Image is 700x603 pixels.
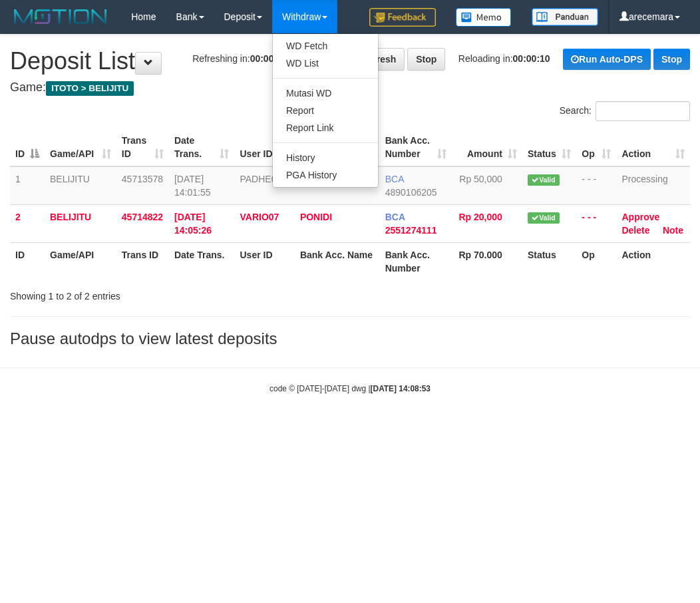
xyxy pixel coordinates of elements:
[174,212,212,236] span: [DATE] 14:05:26
[458,53,550,64] span: Reloading in:
[234,242,294,280] th: User ID
[174,174,211,198] span: [DATE] 14:01:55
[452,242,522,280] th: Rp 70.000
[45,128,116,166] th: Game/API: activate to sort column ascending
[563,49,651,70] a: Run Auto-DPS
[169,242,235,280] th: Date Trans.
[273,37,378,55] a: WD Fetch
[273,55,378,72] a: WD List
[456,8,512,27] img: Button%20Memo.svg
[380,128,452,166] th: Bank Acc. Number: activate to sort column ascending
[385,225,437,236] span: Copy 2551274111 to clipboard
[45,242,116,280] th: Game/API
[380,242,452,280] th: Bank Acc. Number
[616,242,690,280] th: Action
[663,225,683,236] a: Note
[576,128,616,166] th: Op: activate to sort column ascending
[407,48,445,71] a: Stop
[122,212,163,222] span: 45714822
[273,166,378,184] a: PGA History
[621,212,659,222] a: Approve
[596,101,690,121] input: Search:
[273,85,378,102] a: Mutasi WD
[385,212,405,222] span: BCA
[10,330,690,347] h3: Pause autodps to view latest deposits
[528,212,560,224] span: Valid transaction
[45,166,116,205] td: BELIJITU
[169,128,235,166] th: Date Trans.: activate to sort column ascending
[522,128,576,166] th: Status: activate to sort column ascending
[45,204,116,242] td: BELIJITU
[576,242,616,280] th: Op
[385,187,437,198] span: Copy 4890106205 to clipboard
[513,53,550,64] strong: 00:00:10
[46,81,134,96] span: ITOTO > BELIJITU
[532,8,598,26] img: panduan.png
[273,119,378,136] a: Report Link
[621,225,649,236] a: Delete
[616,166,690,205] td: Processing
[385,174,404,184] span: BCA
[234,128,294,166] th: User ID: activate to sort column ascending
[452,128,522,166] th: Amount: activate to sort column ascending
[10,204,45,242] td: 2
[10,242,45,280] th: ID
[576,204,616,242] td: - - -
[295,242,380,280] th: Bank Acc. Name
[369,8,436,27] img: Feedback.jpg
[10,7,111,27] img: MOTION_logo.png
[10,284,281,303] div: Showing 1 to 2 of 2 entries
[10,166,45,205] td: 1
[250,53,287,64] strong: 00:00:10
[10,48,690,75] h1: Deposit List
[273,149,378,166] a: History
[300,212,332,222] a: PONIDI
[653,49,690,70] a: Stop
[560,101,690,121] label: Search:
[240,174,281,184] span: PADHE09
[116,128,169,166] th: Trans ID: activate to sort column ascending
[371,384,431,393] strong: [DATE] 14:08:53
[576,166,616,205] td: - - -
[116,242,169,280] th: Trans ID
[192,53,287,64] span: Refreshing in:
[10,81,690,95] h4: Game:
[459,212,502,222] span: Rp 20,000
[522,242,576,280] th: Status
[269,384,431,393] small: code © [DATE]-[DATE] dwg |
[240,212,279,222] span: VARIO07
[122,174,163,184] span: 45713578
[10,128,45,166] th: ID: activate to sort column descending
[273,102,378,119] a: Report
[528,174,560,186] span: Valid transaction
[616,128,690,166] th: Action: activate to sort column ascending
[459,174,502,184] span: Rp 50,000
